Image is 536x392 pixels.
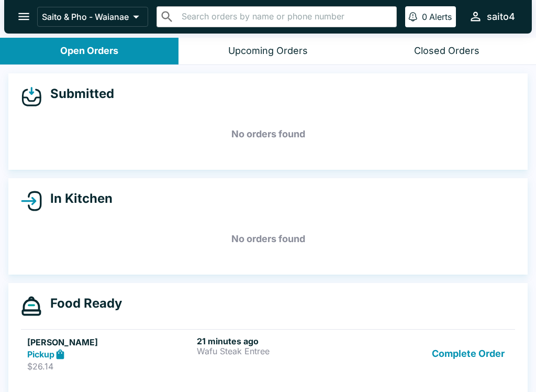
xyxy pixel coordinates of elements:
button: Saito & Pho - Waianae [37,7,148,27]
h5: No orders found [21,115,515,153]
h4: Food Ready [42,296,122,311]
button: Complete Order [428,336,509,372]
p: Saito & Pho - Waianae [42,12,129,22]
p: 0 [422,12,427,22]
h4: Submitted [42,86,114,102]
a: [PERSON_NAME]Pickup$26.1421 minutes agoWafu Steak EntreeComplete Order [21,329,515,378]
button: open drawer [10,3,37,30]
h4: In Kitchen [42,191,113,206]
input: Search orders by name or phone number [178,9,392,24]
h5: [PERSON_NAME] [27,336,193,349]
h5: No orders found [21,220,515,258]
h6: 21 minutes ago [197,336,362,346]
p: Wafu Steak Entree [197,346,362,356]
p: $26.14 [27,361,193,372]
div: saito4 [487,10,515,23]
div: Upcoming Orders [228,45,308,57]
p: Alerts [429,12,452,22]
div: Open Orders [60,45,118,57]
div: Closed Orders [414,45,479,57]
button: saito4 [464,5,519,28]
strong: Pickup [27,349,54,360]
